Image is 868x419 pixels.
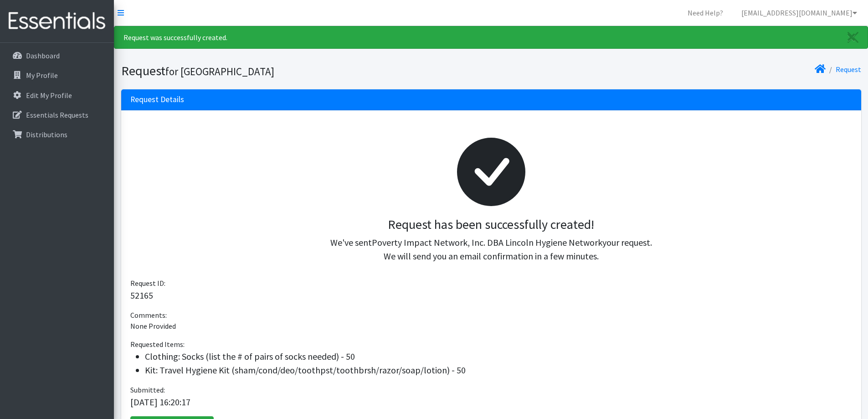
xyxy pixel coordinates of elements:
a: Edit My Profile [4,86,110,104]
span: Submitted: [130,385,165,394]
span: Request ID: [130,279,165,288]
a: [EMAIL_ADDRESS][DOMAIN_NAME] [734,4,864,22]
span: Comments: [130,310,167,320]
a: Request [836,65,861,74]
li: Kit: Travel Hygiene Kit (sham/cond/deo/toothpst/toothbrsh/razor/soap/lotion) - 50 [145,363,852,377]
p: We've sent your request. We will send you an email confirmation in a few minutes. [138,236,845,263]
small: for [GEOGRAPHIC_DATA] [165,65,274,78]
a: Essentials Requests [4,106,110,124]
span: Requested Items: [130,340,185,349]
p: Distributions [26,130,67,139]
h1: Request [121,63,488,79]
p: Edit My Profile [26,91,72,100]
h3: Request Details [130,95,184,104]
img: HumanEssentials [4,6,110,36]
p: Essentials Requests [26,110,88,119]
p: 52165 [130,289,852,302]
a: Distributions [4,125,110,144]
li: Clothing: Socks (list the # of pairs of socks needed) - 50 [145,350,852,363]
p: My Profile [26,71,58,80]
a: Dashboard [4,47,110,65]
a: My Profile [4,66,110,84]
div: Request was successfully created. [114,26,868,49]
span: None Provided [130,321,176,331]
span: Poverty Impact Network, Inc. DBA Lincoln Hygiene Network [372,237,602,248]
h3: Request has been successfully created! [138,217,845,233]
p: Dashboard [26,51,60,60]
a: Need Help? [680,4,730,22]
p: [DATE] 16:20:17 [130,395,852,409]
a: Close [838,26,868,48]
